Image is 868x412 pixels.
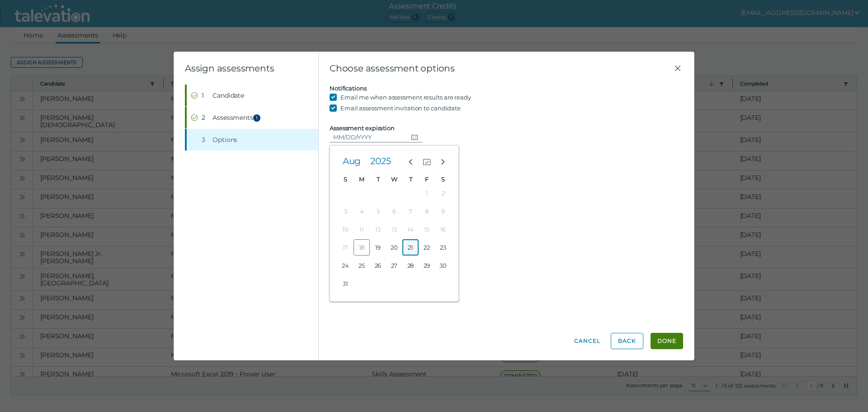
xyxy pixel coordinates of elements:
[402,239,419,256] button: Thursday, August 21, 2025
[370,257,386,274] button: Tuesday, August 26, 2025
[337,153,366,169] button: Select month, the current month is Aug
[435,153,451,169] button: Next month
[185,85,318,151] nav: Wizard steps
[191,114,198,121] cds-icon: Completed
[191,92,198,99] cds-icon: Completed
[386,239,402,256] button: Wednesday, August 20, 2025
[402,153,419,169] button: Previous month
[423,158,431,166] cds-icon: Current month
[212,91,244,100] span: Candidate
[672,63,683,74] button: Close
[253,114,260,122] span: 1
[202,113,209,122] div: 2
[419,257,435,274] button: Friday, August 29, 2025
[370,239,386,256] button: Tuesday, August 19, 2025
[202,135,209,144] div: 3
[340,92,471,103] label: Email me when assessment results are ready
[337,257,354,274] button: Sunday, August 24, 2025
[212,135,237,144] span: Options
[419,153,435,169] button: Current month
[212,113,263,122] span: Assessments
[330,63,672,74] span: Choose assessment options
[391,175,397,183] span: Wednesday
[330,132,407,142] input: MM/DD/YYYY
[571,333,604,349] button: Cancel
[187,129,318,151] button: 3Options
[435,257,451,274] button: Saturday, August 30, 2025
[611,333,643,349] button: Back
[344,175,347,183] span: Sunday
[330,124,395,132] label: Assessment expiration
[406,158,415,166] cds-icon: Previous month
[337,275,354,292] button: Sunday, August 31, 2025
[354,257,370,274] button: Monday, August 25, 2025
[359,175,364,183] span: Monday
[185,63,274,74] clr-wizard-title: Assign assessments
[439,158,447,166] cds-icon: Next month
[386,257,402,274] button: Wednesday, August 27, 2025
[330,85,367,92] label: Notifications
[366,153,395,169] button: Select year, the current year is 2025
[441,175,445,183] span: Saturday
[435,239,451,256] button: Saturday, August 23, 2025
[202,91,209,100] div: 1
[330,145,459,302] clr-datepicker-view-manager: Choose date
[187,85,318,106] button: Completed
[340,103,461,114] label: Email assessment invitation to candidate
[377,175,380,183] span: Tuesday
[187,107,318,128] button: Completed
[407,132,423,142] button: Choose date
[409,175,412,183] span: Thursday
[419,239,435,256] button: Friday, August 22, 2025
[651,333,683,349] button: Done
[425,175,429,183] span: Friday
[402,257,419,274] button: Thursday, August 28, 2025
